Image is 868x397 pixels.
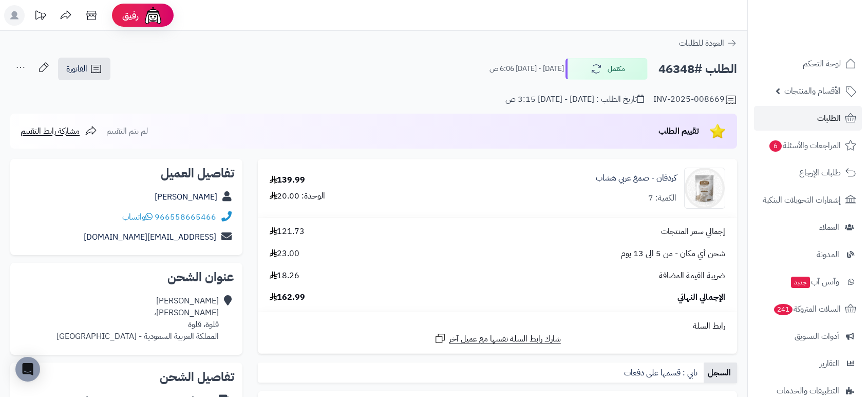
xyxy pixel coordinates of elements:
div: تاريخ الطلب : [DATE] - [DATE] 3:15 ص [505,94,644,105]
img: ai-face.png [143,5,163,26]
span: مشاركة رابط التقييم [21,125,80,137]
span: شارك رابط السلة نفسها مع عميل آخر [449,333,561,345]
a: شارك رابط السلة نفسها مع عميل آخر [434,332,561,345]
a: السجل [704,363,737,383]
span: إشعارات التحويلات البنكية [763,193,841,207]
span: أدوات التسويق [795,329,839,344]
span: 18.26 [270,270,299,282]
span: وآتس آب [790,275,839,289]
span: المراجعات والأسئلة [768,138,841,153]
span: ضريبة القيمة المضافة [659,270,725,282]
div: الوحدة: 20.00 [270,190,325,202]
span: 121.73 [270,226,305,238]
span: 241 [773,304,792,316]
img: logo-2.png [798,8,858,29]
a: المراجعات والأسئلة6 [754,133,862,158]
span: شحن أي مكان - من 5 الى 13 يوم [621,248,725,260]
span: المدونة [817,247,839,262]
a: إشعارات التحويلات البنكية [754,188,862,212]
a: السلات المتروكة241 [754,297,862,321]
a: الفاتورة [58,58,110,80]
div: رابط السلة [262,320,733,332]
span: العودة للطلبات [679,37,724,49]
span: الطلبات [817,111,841,125]
div: الكمية: 7 [648,192,676,204]
span: طلبات الإرجاع [799,166,841,180]
div: 139.99 [270,174,305,186]
span: التقارير [820,356,839,371]
span: العملاء [819,220,839,234]
h2: الطلب #46348 [658,59,737,80]
span: 162.99 [270,292,305,303]
a: وآتس آبجديد [754,269,862,294]
a: واتساب [122,211,153,223]
span: 6 [769,140,782,152]
span: 23.00 [270,248,299,260]
span: إجمالي سعر المنتجات [661,226,725,238]
a: أدوات التسويق [754,324,862,349]
span: الإجمالي النهائي [677,292,725,303]
span: الأقسام والمنتجات [784,84,841,98]
a: 966558665466 [155,211,216,223]
span: تقييم الطلب [658,125,699,137]
a: مشاركة رابط التقييم [21,125,97,137]
span: الفاتورة [66,63,87,75]
a: العودة للطلبات [679,37,737,49]
a: الطلبات [754,106,862,131]
span: رفيق [122,9,139,22]
img: karpro1-90x90.jpg [685,168,725,209]
a: كردفان - صمغ عربي هشاب [596,172,676,184]
span: لم يتم التقييم [106,125,148,137]
a: العملاء [754,215,862,240]
a: تابي : قسمها على دفعات [620,363,704,383]
a: [EMAIL_ADDRESS][DOMAIN_NAME] [84,231,216,243]
small: [DATE] - [DATE] 6:06 ص [489,64,564,74]
a: [PERSON_NAME] [155,191,217,203]
div: Open Intercom Messenger [15,357,40,382]
a: التقارير [754,351,862,376]
span: جديد [791,277,810,288]
div: [PERSON_NAME] [PERSON_NAME]، قلوة، قلوة المملكة العربية السعودية - [GEOGRAPHIC_DATA] [56,295,219,342]
a: تحديثات المنصة [27,5,53,28]
button: مكتمل [565,58,648,80]
span: السلات المتروكة [773,302,841,316]
a: لوحة التحكم [754,51,862,76]
span: لوحة التحكم [803,57,841,71]
h2: تفاصيل الشحن [18,371,234,383]
a: المدونة [754,242,862,267]
div: INV-2025-008669 [653,94,737,106]
h2: تفاصيل العميل [18,167,234,179]
a: طلبات الإرجاع [754,160,862,185]
h2: عنوان الشحن [18,271,234,283]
